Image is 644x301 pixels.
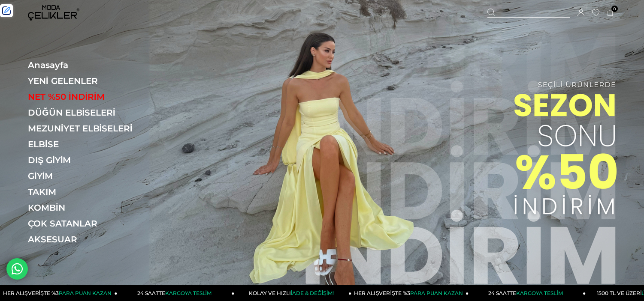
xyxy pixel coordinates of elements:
[0,285,118,301] a: HER ALIŞVERİŞTE %3PARA PUAN KAZAN
[28,107,146,118] a: DÜĞÜN ELBİSELERİ
[28,203,146,213] a: KOMBİN
[291,290,334,296] span: İADE & DEĞİŞİM!
[28,218,146,229] a: ÇOK SATANLAR
[28,92,146,102] a: NET %50 İNDİRİM
[234,285,351,301] a: KOLAY VE HIZLIİADE & DEĞİŞİM!
[117,285,234,301] a: 24 SAATTEKARGOYA TESLİM
[28,155,146,165] a: DIŞ GİYİM
[28,123,146,134] a: MEZUNİYET ELBİSELERİ
[351,285,469,301] a: HER ALIŞVERİŞTE %3PARA PUAN KAZAN
[28,171,146,181] a: GİYİM
[165,290,212,296] span: KARGOYA TESLİM
[28,76,146,86] a: YENİ GELENLER
[410,290,463,296] span: PARA PUAN KAZAN
[28,139,146,149] a: ELBİSE
[28,187,146,197] a: TAKIM
[59,290,112,296] span: PARA PUAN KAZAN
[611,6,618,12] span: 0
[469,285,586,301] a: 24 SAATTEKARGOYA TESLİM
[28,234,146,244] a: AKSESUAR
[516,290,562,296] span: KARGOYA TESLİM
[607,10,614,16] a: 0
[28,60,146,70] a: Anasayfa
[28,5,79,21] img: logo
